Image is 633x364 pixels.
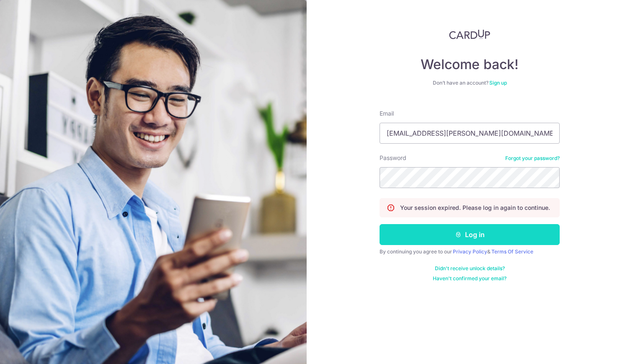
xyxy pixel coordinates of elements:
[380,123,560,144] input: Enter your Email
[380,56,560,73] h4: Welcome back!
[505,155,560,162] a: Forgot your password?
[380,154,406,162] label: Password
[491,248,533,255] a: Terms Of Service
[380,80,560,86] div: Don’t have an account?
[380,109,394,118] label: Email
[449,29,490,39] img: CardUp Logo
[433,275,506,282] a: Haven't confirmed your email?
[489,80,507,86] a: Sign up
[400,204,550,212] p: Your session expired. Please log in again to continue.
[380,248,560,255] div: By continuing you agree to our &
[380,224,560,245] button: Log in
[435,265,505,272] a: Didn't receive unlock details?
[453,248,487,255] a: Privacy Policy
